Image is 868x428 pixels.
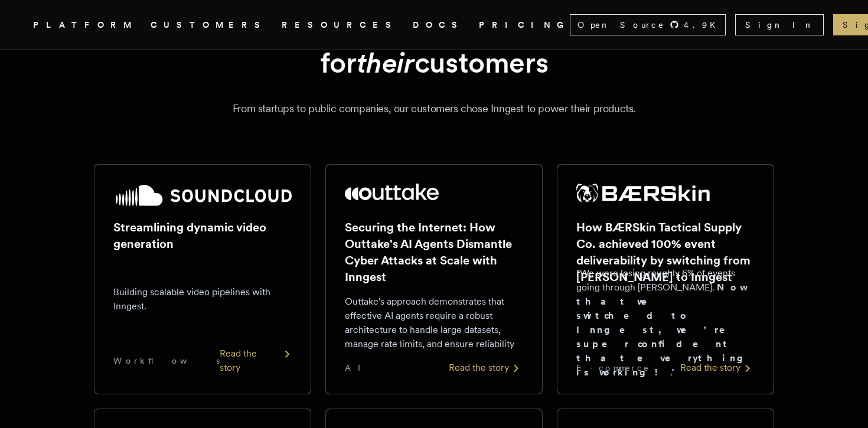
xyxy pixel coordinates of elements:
a: PRICING [479,18,570,32]
div: Read the story [220,347,292,375]
button: PLATFORM [33,18,136,32]
em: their [357,45,415,80]
a: Outtake logoSecuring the Internet: How Outtake's AI Agents Dismantle Cyber Attacks at Scale with ... [325,164,543,394]
a: BÆRSkin Tactical Supply Co. logoHow BÆRSkin Tactical Supply Co. achieved 100% event deliverabilit... [557,164,774,394]
img: BÆRSkin Tactical Supply Co. [576,184,710,202]
img: SoundCloud [113,184,292,207]
h2: Securing the Internet: How Outtake's AI Agents Dismantle Cyber Attacks at Scale with Inngest [345,219,523,285]
div: Read the story [449,361,523,375]
img: Outtake [345,184,439,200]
span: AI [345,362,371,374]
strong: Now that we switched to Inngest, we're super confident that everything is working! [576,282,752,378]
span: Open Source [577,19,665,31]
a: SoundCloud logoStreamlining dynamic video generationBuilding scalable video pipelines with Innges... [94,164,311,394]
p: Outtake's approach demonstrates that effective AI agents require a robust architecture to handle ... [345,295,523,351]
span: E-commerce [576,362,650,374]
span: Workflows [113,355,220,367]
h2: How BÆRSkin Tactical Supply Co. achieved 100% event deliverability by switching from [PERSON_NAME... [576,219,755,285]
a: DOCS [413,18,465,32]
a: CUSTOMERS [151,18,267,32]
p: Building scalable video pipelines with Inngest. [113,285,292,313]
p: From startups to public companies, our customers chose Inngest to power their products. [47,100,821,117]
a: Sign In [735,14,824,35]
span: 4.9 K [684,19,723,31]
h2: Streamlining dynamic video generation [113,219,292,252]
button: RESOURCES [282,18,399,32]
p: "We were losing roughly 6% of events going through [PERSON_NAME]. ." [576,266,755,380]
div: Read the story [680,361,755,375]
